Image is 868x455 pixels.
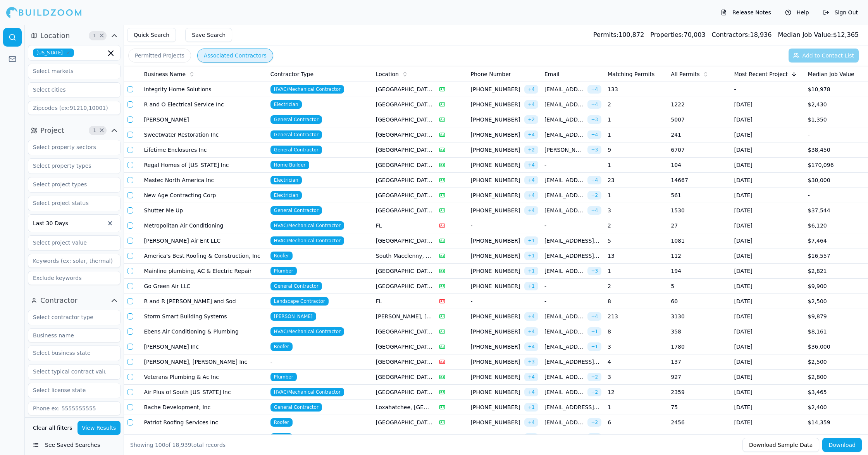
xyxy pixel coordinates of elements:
[77,421,121,435] button: View Results
[28,310,110,324] input: Select contractor type
[373,82,436,97] td: [GEOGRAPHIC_DATA], [GEOGRAPHIC_DATA]
[28,101,121,115] input: Zipcodes (ex:91210,10001)
[28,64,110,78] input: Select markets
[524,267,538,275] span: + 1
[471,131,522,139] span: [PHONE_NUMBER]
[668,400,731,415] td: 75
[604,203,668,218] td: 3
[141,354,267,370] td: [PERSON_NAME], [PERSON_NAME] Inc
[127,28,176,42] button: Quick Search
[668,203,731,218] td: 1530
[668,127,731,142] td: 241
[668,173,731,188] td: 14667
[524,191,538,200] span: + 4
[373,264,436,279] td: [GEOGRAPHIC_DATA], [GEOGRAPHIC_DATA]
[587,373,601,381] span: + 2
[805,142,868,158] td: $38,450
[373,309,436,324] td: [PERSON_NAME], [GEOGRAPHIC_DATA]
[99,129,105,132] span: Clear Project filters
[731,339,804,354] td: [DATE]
[28,328,121,342] input: Business name
[731,309,804,324] td: [DATE]
[373,324,436,339] td: [GEOGRAPHIC_DATA][PERSON_NAME], [GEOGRAPHIC_DATA]
[668,309,731,324] td: 3130
[524,252,538,260] span: + 1
[731,127,804,142] td: [DATE]
[668,158,731,173] td: 104
[270,176,302,184] span: Electrician
[141,173,267,188] td: Mastec North America Inc
[471,70,511,78] span: Phone Number
[805,294,868,309] td: $2,500
[731,188,804,203] td: [DATE]
[668,370,731,385] td: 927
[587,312,601,321] span: + 4
[805,309,868,324] td: $9,879
[524,176,538,184] span: + 4
[373,385,436,400] td: [GEOGRAPHIC_DATA], [GEOGRAPHIC_DATA]
[524,358,538,366] span: + 3
[805,415,868,430] td: $14,359
[587,130,601,139] span: + 4
[544,191,584,199] span: [EMAIL_ADDRESS][DOMAIN_NAME]
[587,176,601,184] span: + 4
[805,233,868,248] td: $7,464
[270,70,313,78] span: Contractor Type
[544,267,584,275] span: [EMAIL_ADDRESS][DOMAIN_NAME]
[544,237,601,245] span: [EMAIL_ADDRESS][DOMAIN_NAME]
[544,85,584,93] span: [EMAIL_ADDRESS][DOMAIN_NAME]
[141,279,267,294] td: Go Green Air LLC
[28,177,110,191] input: Select project types
[373,370,436,385] td: [GEOGRAPHIC_DATA], [GEOGRAPHIC_DATA]
[805,173,868,188] td: $30,000
[668,142,731,158] td: 6707
[471,146,522,154] span: [PHONE_NUMBER]
[524,161,538,169] span: + 4
[668,112,731,127] td: 5007
[141,385,267,400] td: Air Plus of South [US_STATE] Inc
[197,49,273,63] button: Associated Contractors
[471,267,522,275] span: [PHONE_NUMBER]
[28,383,110,397] input: Select license state
[544,313,584,320] span: [EMAIL_ADDRESS][DOMAIN_NAME]
[185,28,232,42] button: Save Search
[28,365,110,379] input: Select typical contract value
[471,403,522,411] span: [PHONE_NUMBER]
[471,252,522,260] span: [PHONE_NUMBER]
[141,142,267,158] td: Lifetime Enclosures Inc
[731,158,804,173] td: [DATE]
[604,233,668,248] td: 5
[270,130,322,139] span: General Contractor
[604,415,668,430] td: 6
[471,176,522,184] span: [PHONE_NUMBER]
[805,400,868,415] td: $2,400
[524,418,538,427] span: + 4
[28,401,121,415] input: Phone ex: 5555555555
[270,373,297,381] span: Plumber
[731,400,804,415] td: [DATE]
[604,279,668,294] td: 2
[141,370,267,385] td: Veterans Plumbing & Ac Inc
[99,34,105,38] span: Clear Location filters
[270,206,322,215] span: General Contractor
[270,100,302,109] span: Electrician
[604,264,668,279] td: 1
[541,294,604,309] td: -
[270,297,329,306] span: Landscape Contractor
[141,309,267,324] td: Storm Smart Building Systems
[471,343,522,351] span: [PHONE_NUMBER]
[141,233,267,248] td: [PERSON_NAME] Air Ent LLC
[805,97,868,112] td: $2,430
[373,218,436,233] td: FL
[593,31,618,38] span: Permits:
[524,146,538,154] span: + 2
[471,328,522,335] span: [PHONE_NUMBER]
[471,237,522,245] span: [PHONE_NUMBER]
[604,158,668,173] td: 1
[731,173,804,188] td: [DATE]
[141,97,267,112] td: R and O Electrical Service Inc
[40,125,64,136] span: Project
[805,158,868,173] td: $170,096
[608,70,654,78] span: Matching Permits
[141,203,267,218] td: Shutter Me Up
